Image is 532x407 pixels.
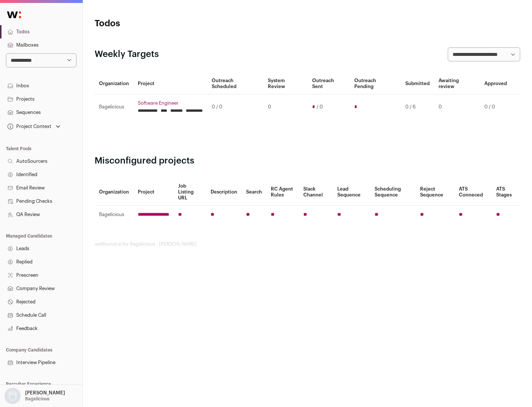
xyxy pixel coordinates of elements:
p: [PERSON_NAME] [25,390,65,396]
th: Organization [95,179,133,206]
th: Submitted [401,73,434,94]
td: Bagelicious [95,94,133,120]
img: nopic.png [4,388,21,404]
td: 0 / 0 [480,94,511,120]
th: ATS Conneced [454,179,491,206]
h1: Todos [95,18,236,30]
td: 0 [434,94,480,120]
p: Bagelicious [25,396,50,402]
th: Description [206,179,242,206]
td: Bagelicious [95,206,133,224]
th: Outreach Pending [350,73,400,94]
th: Awaiting review [434,73,480,94]
th: Project [133,73,207,94]
td: 0 / 0 [207,94,263,120]
th: Organization [95,73,133,94]
div: Project Context [6,124,51,129]
td: 0 [263,94,307,120]
h2: Weekly Targets [95,48,159,60]
td: 0 / 6 [401,94,434,120]
th: Approved [480,73,511,94]
th: Lead Sequence [333,179,370,206]
th: Reject Sequence [416,179,455,206]
a: Software Engineer [138,100,203,106]
th: Job Listing URL [174,179,206,206]
img: Wellfound [3,7,25,22]
span: / 0 [317,104,323,110]
th: Slack Channel [299,179,333,206]
th: System Review [263,73,307,94]
th: Scheduling Sequence [370,179,416,206]
th: RC Agent Rules [266,179,299,206]
th: Outreach Sent [308,73,350,94]
th: Project [133,179,174,206]
button: Open dropdown [3,388,66,404]
th: Outreach Scheduled [207,73,263,94]
h2: Misconfigured projects [95,155,520,167]
th: Search [242,179,266,206]
button: Open dropdown [6,121,62,132]
footer: wellfound:ai for Bagelicious - [PERSON_NAME] [95,241,520,247]
th: ATS Stages [492,179,520,206]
